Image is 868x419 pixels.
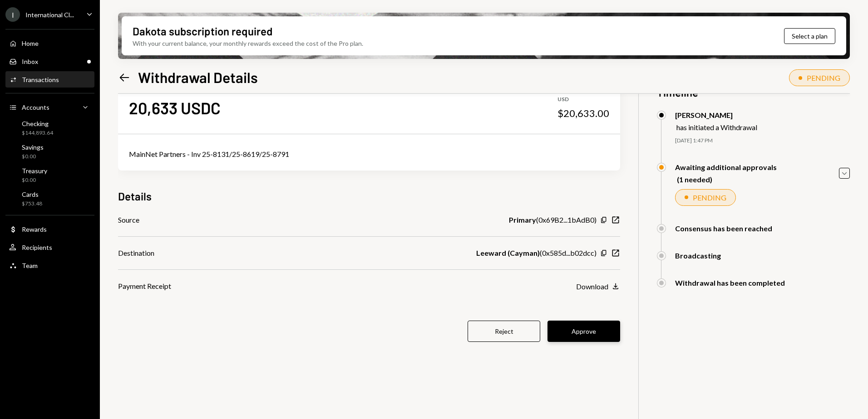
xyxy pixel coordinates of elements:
div: Accounts [22,103,49,111]
a: Transactions [5,71,94,88]
button: Reject [468,321,540,342]
div: ( 0x585d...b02dcc ) [476,248,597,258]
div: Rewards [22,225,47,233]
div: Treasury [22,167,47,175]
div: [PERSON_NAME] [675,111,757,119]
div: [DATE] 1:47 PM [675,137,850,145]
div: Cards [22,190,42,198]
div: $753.48 [22,200,42,208]
a: Recipients [5,239,94,255]
a: Rewards [5,221,94,237]
button: Select a plan [784,28,835,44]
a: Team [5,257,94,273]
div: ( 0x69B2...1bAdB0 ) [509,214,597,225]
div: MainNet Partners - Inv 25-8131/25-8619/25-8791 [129,149,609,160]
b: Primary [509,214,536,225]
a: Treasury$0.00 [5,164,94,186]
a: Cards$753.48 [5,188,94,209]
button: Download [576,282,620,292]
div: Inbox [22,58,38,65]
div: Download [576,282,608,291]
div: Destination [118,248,154,258]
a: Inbox [5,53,94,69]
div: International Cl... [25,11,74,19]
div: (1 needed) [677,175,777,184]
h1: Withdrawal Details [138,68,258,86]
a: Savings$0.00 [5,141,94,162]
a: Accounts [5,99,94,115]
div: I [5,7,20,22]
a: Home [5,35,94,51]
div: Payment Receipt [118,281,171,292]
div: $0.00 [22,153,44,161]
div: Home [22,39,39,47]
div: PENDING [807,73,840,82]
div: Withdrawal has been completed [675,278,785,287]
a: Checking$144,893.64 [5,117,94,139]
div: Dakota subscription required [133,24,272,39]
div: 20,633 USDC [129,97,221,118]
div: USD [557,96,609,103]
div: Transactions [22,76,59,83]
div: Broadcasting [675,251,721,260]
div: Source [118,214,139,225]
div: has initiated a Withdrawal [676,123,757,132]
div: Checking [22,120,53,127]
div: Team [22,262,38,269]
div: Savings [22,143,44,151]
div: $0.00 [22,176,47,184]
button: Approve [547,321,620,342]
div: $144,893.64 [22,129,53,137]
div: Recipients [22,244,52,251]
div: Awaiting additional approvals [675,163,777,171]
div: With your current balance, your monthly rewards exceed the cost of the Pro plan. [133,39,363,48]
b: Leeward (Cayman) [476,248,540,258]
div: Consensus has been reached [675,224,772,233]
h3: Details [118,189,152,204]
div: PENDING [693,193,726,202]
div: $20,633.00 [557,107,609,120]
